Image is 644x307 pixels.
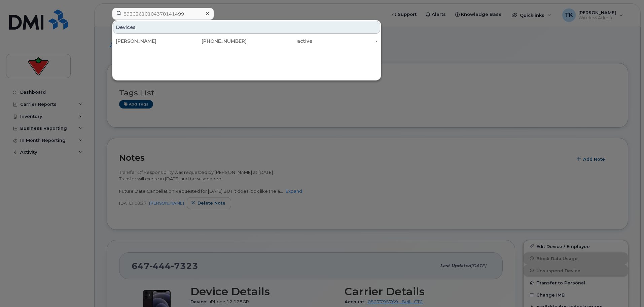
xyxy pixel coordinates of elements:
a: [PERSON_NAME][PHONE_NUMBER]active- [113,35,380,47]
div: - [312,38,378,44]
div: [PERSON_NAME] [116,38,181,44]
div: [PHONE_NUMBER] [181,38,247,44]
div: Devices [113,21,380,34]
div: active [247,38,312,44]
